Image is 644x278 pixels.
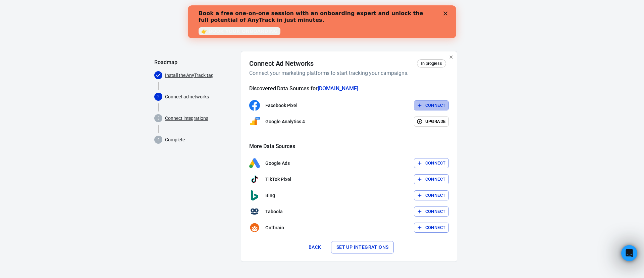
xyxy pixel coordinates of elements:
button: Connect [414,223,449,233]
h5: Roadmap [154,59,235,66]
p: Bing [265,192,275,199]
button: Connect [414,206,449,217]
button: Upgrade [414,117,449,127]
text: 4 [157,137,160,142]
button: Connect [414,158,449,169]
iframe: Intercom live chat banner [188,5,456,38]
button: Back [304,241,326,253]
text: 2 [157,94,160,99]
span: [DOMAIN_NAME] [318,85,358,92]
p: TikTok Pixel [265,176,291,183]
h6: Connect your marketing platforms to start tracking your campaigns. [249,69,446,77]
a: Install the AnyTrack tag [165,72,214,79]
button: Set up integrations [331,241,394,253]
button: Connect [414,190,449,201]
h5: More Data Sources [249,143,449,150]
p: Google Ads [265,160,290,167]
h5: Discovered Data Sources for [249,85,449,92]
h4: Connect Ad Networks [249,59,314,67]
iframe: Intercom live chat [621,245,637,261]
span: In progress [419,60,444,67]
p: Connect ad networks [165,93,235,100]
p: Google Analytics 4 [265,118,305,125]
text: 3 [157,116,160,121]
div: AnyTrack [154,7,490,19]
a: Complete [165,136,185,143]
div: Close [256,6,262,10]
p: Taboola [265,208,283,215]
button: Connect [414,100,449,111]
p: Outbrain [265,224,284,231]
p: Facebook Pixel [265,102,298,109]
button: Connect [414,174,449,185]
a: Connect integrations [165,115,208,122]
